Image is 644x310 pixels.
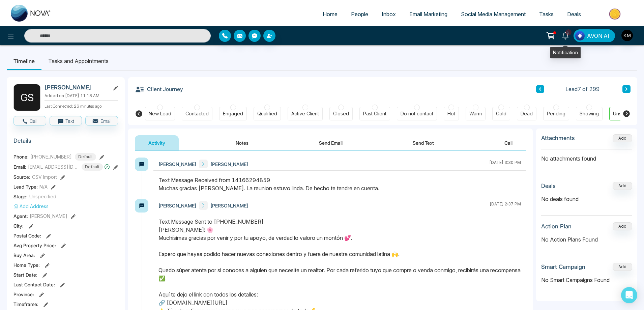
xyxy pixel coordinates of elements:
[13,193,28,200] span: Stage:
[13,137,118,148] h3: Details
[575,31,585,40] img: Lead Flow
[333,110,349,117] div: Closed
[613,110,640,117] div: Unspecified
[13,116,46,125] button: Call
[496,110,506,117] div: Cold
[567,11,581,18] span: Deals
[541,235,632,244] p: No Action Plans Found
[223,110,243,117] div: Engaged
[587,32,609,40] span: AVON AI
[135,84,183,94] h3: Client Journey
[13,203,49,210] button: Add Address
[13,281,55,288] span: Last Contact Date :
[560,8,588,21] a: Deals
[50,116,82,125] button: Text
[13,222,24,229] span: City :
[30,213,67,220] span: [PERSON_NAME]
[82,163,103,171] span: Default
[541,263,585,270] h3: Smart Campaign
[158,161,196,168] span: [PERSON_NAME]
[557,29,574,41] a: 5
[539,11,554,18] span: Tasks
[541,195,632,203] p: No deals found
[41,52,115,70] li: Tasks and Appointments
[13,213,28,220] span: Agent:
[574,29,615,42] button: AVON AI
[541,135,575,141] h3: Attachments
[532,8,560,21] a: Tasks
[11,5,51,22] img: Nova CRM Logo
[521,110,533,117] div: Dead
[490,201,521,210] div: [DATE] 2:37 PM
[565,85,599,93] span: Lead 7 of 299
[447,110,455,117] div: Hot
[158,202,196,209] span: [PERSON_NAME]
[409,11,447,18] span: Email Marketing
[29,193,56,200] span: Unspecified
[591,6,640,22] img: Market-place.gif
[344,8,375,21] a: People
[621,30,633,41] img: User Avatar
[469,110,482,117] div: Warm
[403,8,454,21] a: Email Marketing
[613,182,632,190] button: Add
[85,116,118,125] button: Email
[210,161,248,168] span: [PERSON_NAME]
[13,301,38,308] span: Timeframe :
[28,163,79,170] span: [EMAIL_ADDRESS][DOMAIN_NAME]
[222,135,262,150] button: Notes
[613,222,632,230] button: Add
[13,271,37,278] span: Start Date :
[149,110,171,117] div: New Lead
[13,183,38,190] span: Lead Type:
[401,110,433,117] div: Do not contact
[382,11,396,18] span: Inbox
[363,110,386,117] div: Past Client
[13,252,35,259] span: Buy Area :
[323,11,338,18] span: Home
[257,110,277,117] div: Qualified
[541,276,632,284] p: No Smart Campaigns Found
[39,183,48,190] span: N/A
[541,149,632,163] p: No attachments found
[75,153,96,161] span: Default
[375,8,403,21] a: Inbox
[621,287,637,303] div: Open Intercom Messenger
[399,135,447,150] button: Send Text
[491,135,526,150] button: Call
[291,110,319,117] div: Active Client
[30,153,72,160] span: [PHONE_NUMBER]
[580,110,599,117] div: Showing
[13,84,40,111] div: G S
[13,291,34,298] span: Province :
[351,11,368,18] span: People
[489,160,521,168] div: [DATE] 3:30 PM
[565,29,572,35] span: 5
[461,11,526,18] span: Social Media Management
[13,163,26,170] span: Email:
[454,8,532,21] a: Social Media Management
[541,182,556,189] h3: Deals
[32,173,57,180] span: CSV Import
[316,8,344,21] a: Home
[45,102,118,109] p: Last Connected: 26 minutes ago
[135,135,179,150] button: Activity
[185,110,209,117] div: Contacted
[13,232,41,239] span: Postal Code :
[45,84,107,91] h2: [PERSON_NAME]
[45,93,118,99] p: Added on [DATE] 11:18 AM
[550,47,581,58] div: Notification
[13,153,29,160] span: Phone:
[7,52,41,70] li: Timeline
[613,134,632,142] button: Add
[210,202,248,209] span: [PERSON_NAME]
[613,263,632,271] button: Add
[13,173,30,180] span: Source:
[541,223,572,230] h3: Action Plan
[613,135,632,141] span: Add
[305,135,356,150] button: Send Email
[13,261,40,269] span: Home Type :
[547,110,565,117] div: Pending
[13,242,56,249] span: Avg Property Price :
